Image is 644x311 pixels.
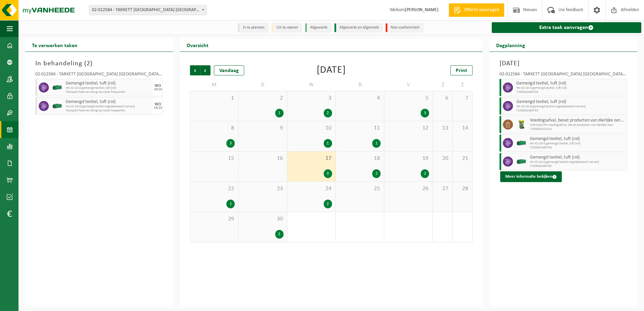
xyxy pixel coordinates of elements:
[242,125,283,132] span: 9
[305,23,331,32] li: Afgewerkt
[66,105,151,109] span: HK-XZ-20-G gemengd textiel ongelatexeerd Ververij
[453,79,473,91] td: Z
[500,59,627,69] h3: [DATE]
[336,79,384,91] td: D
[516,105,625,109] span: HK-XZ-20-G gemengd textiel ongelatexeerd Ververij
[275,109,284,117] div: 1
[291,155,332,162] span: 17
[530,160,625,164] span: HK-XZ-20-G gemengd textiel ongelatexeerd Ververij
[226,139,235,148] div: 3
[456,185,469,193] span: 28
[52,101,62,111] img: HK-XZ-20-GN-00
[87,60,90,67] span: 2
[436,95,449,102] span: 6
[456,155,469,162] span: 21
[238,79,287,91] td: D
[500,171,562,182] button: Meer informatie bekijken
[421,169,429,178] div: 2
[324,109,332,117] div: 2
[214,65,244,75] div: Vandaag
[388,185,429,193] span: 26
[155,84,161,88] div: WO
[433,79,453,91] td: Z
[66,86,151,90] span: HK-XZ-20-G gemengd textiel, tuft (rol)
[516,157,526,167] img: HK-XZ-20-GN-00
[456,68,467,73] span: Print
[516,90,625,94] span: T250002486756
[456,95,469,102] span: 7
[339,125,381,132] span: 11
[275,230,284,239] div: 2
[530,142,625,146] span: HK-XZ-20-G gemengd textiel, tuft (rol)
[154,106,162,110] div: 29/10
[516,119,526,130] img: WB-0140-HPE-GN-50
[492,22,641,33] a: Extra taak aanvragen
[291,185,332,193] span: 24
[516,109,625,113] span: T250002486763
[516,86,625,90] span: HK-XZ-20-G gemengd textiel, tuft (rol)
[436,155,449,162] span: 20
[386,23,423,32] li: Non-conformiteit
[462,7,501,13] span: Offerte aanvragen
[489,38,532,51] h2: Dagplanning
[66,81,151,86] span: Gemengd textiel, tuft (rol)
[66,99,151,105] span: Gemengd textiel, tuft (rol)
[388,95,429,102] span: 5
[194,185,235,193] span: 22
[339,185,381,193] span: 25
[530,127,625,131] span: T250001921014
[388,155,429,162] span: 19
[66,90,151,94] span: Transport heen-en-terug op vaste frequentie
[194,155,235,162] span: 15
[190,79,238,91] td: M
[242,215,283,223] span: 30
[516,138,526,148] img: HK-XZ-20-GN-00
[200,65,211,75] span: Volgende
[291,125,332,132] span: 10
[35,72,163,79] div: 02-012584 - TARKETT [GEOGRAPHIC_DATA] [GEOGRAPHIC_DATA] - [GEOGRAPHIC_DATA]
[450,65,473,75] a: Print
[180,38,215,51] h2: Overzicht
[372,169,381,178] div: 2
[242,95,283,102] span: 2
[516,99,625,105] span: Gemengd textiel, tuft (rol)
[154,88,162,91] div: 29/10
[242,185,283,193] span: 23
[372,139,381,148] div: 1
[194,215,235,223] span: 29
[530,164,625,168] span: T250002486763
[89,5,206,15] span: 02-012584 - TARKETT DENDERMONDE NV - DENDERMONDE
[405,7,439,12] strong: [PERSON_NAME]
[35,59,163,69] h3: In behandeling ( )
[291,95,332,102] span: 3
[226,200,235,208] div: 1
[436,125,449,132] span: 13
[66,109,151,113] span: Transport heen-en-terug op vaste frequentie
[456,125,469,132] span: 14
[89,5,207,15] span: 02-012584 - TARKETT DENDERMONDE NV - DENDERMONDE
[317,65,346,75] div: [DATE]
[271,23,302,32] li: Uit te voeren
[339,155,381,162] span: 18
[500,72,627,79] div: 02-012584 - TARKETT [GEOGRAPHIC_DATA] [GEOGRAPHIC_DATA] - [GEOGRAPHIC_DATA]
[190,65,200,75] span: Vorige
[194,95,235,102] span: 1
[242,155,283,162] span: 16
[530,136,625,142] span: Gemengd textiel, tuft (rol)
[449,3,504,17] a: Offerte aanvragen
[436,185,449,193] span: 27
[530,123,625,127] span: WB-0140-HP voedingsafval, bevat producten van dierlijke oors
[384,79,433,91] td: V
[52,82,62,93] img: HK-XZ-20-GN-00
[194,125,235,132] span: 8
[334,23,382,32] li: Afgewerkt en afgemeld
[530,155,625,160] span: Gemengd textiel, tuft (rol)
[530,146,625,150] span: T250002486756
[530,118,625,123] span: Voedingsafval, bevat producten van dierlijke oorsprong, onverpakt, categorie 3
[155,102,161,106] div: WO
[238,23,268,32] li: In te plannen
[287,79,336,91] td: W
[421,109,429,117] div: 3
[388,125,429,132] span: 12
[324,139,332,148] div: 1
